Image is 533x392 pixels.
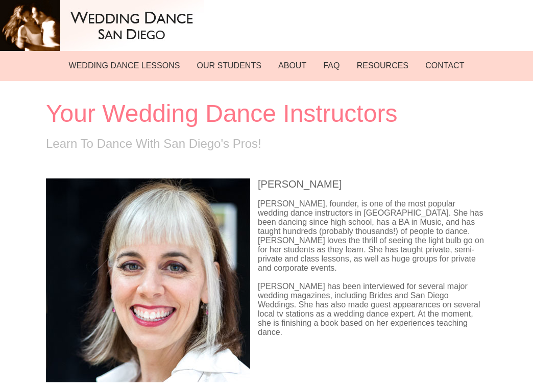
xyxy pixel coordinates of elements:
a: RESOURCES [349,54,416,77]
p: [PERSON_NAME] has been interviewed for several major wedding magazines, including Brides and San ... [46,282,487,337]
h1: Your Wedding Dance Instructors [46,99,487,127]
a: OUR STUDENTS [189,54,269,77]
h2: Learn To Dance With San Diego's Pros! [46,137,487,151]
img: Headshot photo of Liz O'Grady [46,178,258,390]
a: FAQ [316,54,347,77]
a: ABOUT [271,54,314,77]
h3: [PERSON_NAME] [46,178,487,190]
a: CONTACT [418,54,472,77]
a: WEDDING DANCE LESSONS [61,54,187,77]
p: [PERSON_NAME], founder, is one of the most popular wedding dance instructors in [GEOGRAPHIC_DATA]... [46,199,487,273]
